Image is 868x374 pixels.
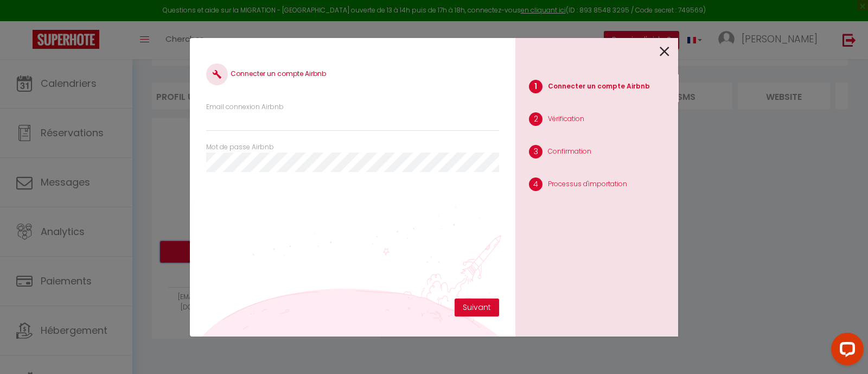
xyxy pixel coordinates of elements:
[529,178,542,191] span: 4
[206,102,284,112] label: Email connexion Airbnb
[206,142,274,153] label: Mot de passe Airbnb
[515,74,678,102] li: Connecter un compte Airbnb
[206,64,499,85] h4: Connecter un compte Airbnb
[515,107,678,134] li: Vérification
[455,299,499,317] button: Suivant
[529,80,542,93] span: 1
[515,140,678,167] li: Confirmation
[529,112,542,126] span: 2
[515,172,678,199] li: Processus d'importation
[822,328,868,374] iframe: LiveChat chat widget
[529,145,542,159] span: 3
